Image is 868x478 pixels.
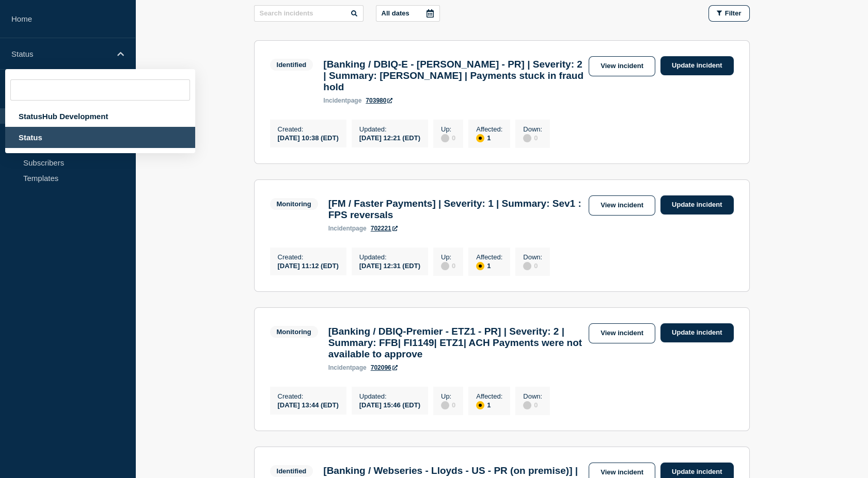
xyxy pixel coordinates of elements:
[523,261,542,270] div: 0
[660,56,734,75] a: Update incident
[708,5,750,22] button: Filter
[523,401,531,409] div: disabled
[371,364,398,371] a: 702096
[359,392,420,400] p: Updated :
[476,125,502,133] p: Affected :
[323,97,361,104] p: page
[725,9,741,17] span: Filter
[359,125,420,133] p: Updated :
[328,225,367,232] p: page
[323,59,583,93] h3: [Banking / DBIQ-E - [PERSON_NAME] - PR] | Severity: 2 | Summary: [PERSON_NAME] | Payments stuck i...
[441,253,455,261] p: Up :
[359,133,420,142] div: [DATE] 12:21 (EDT)
[359,400,420,409] div: [DATE] 15:46 (EDT)
[441,401,449,409] div: disabled
[278,125,339,133] p: Created :
[328,364,367,371] p: page
[278,253,339,261] p: Created :
[366,97,392,104] a: 703980
[476,134,484,142] div: affected
[476,400,502,409] div: 1
[382,9,409,17] p: All dates
[476,401,484,409] div: affected
[476,392,502,400] p: Affected :
[441,133,455,142] div: 0
[376,5,440,22] button: All dates
[5,106,195,127] div: StatusHub Development
[270,326,318,338] span: Monitoring
[660,323,734,342] a: Update incident
[371,225,398,232] a: 702221
[476,262,484,270] div: affected
[359,253,420,261] p: Updated :
[278,261,339,270] div: [DATE] 11:12 (EDT)
[328,326,583,360] h3: [Banking / DBIQ-Premier - ETZ1 - PR] | Severity: 2 | Summary: FFB| FI1149| ETZ1| ACH Payments wer...
[323,97,347,104] span: incident
[523,133,542,142] div: 0
[270,59,313,71] span: Identified
[5,127,195,148] div: Status
[328,198,583,221] h3: [FM / Faster Payments] | Severity: 1 | Summary: Sev1 : FPS reversals
[254,5,364,22] input: Search incidents
[441,400,455,409] div: 0
[270,465,313,477] span: Identified
[476,133,502,142] div: 1
[441,392,455,400] p: Up :
[476,253,502,261] p: Affected :
[523,262,531,270] div: disabled
[328,225,352,232] span: incident
[441,125,455,133] p: Up :
[589,323,655,343] a: View incident
[328,364,352,371] span: incident
[441,262,449,270] div: disabled
[278,133,339,142] div: [DATE] 10:38 (EDT)
[523,392,542,400] p: Down :
[589,56,655,76] a: View incident
[476,261,502,270] div: 1
[523,253,542,261] p: Down :
[523,400,542,409] div: 0
[660,195,734,215] a: Update incident
[441,261,455,270] div: 0
[270,198,318,210] span: Monitoring
[523,134,531,142] div: disabled
[523,125,542,133] p: Down :
[11,50,111,58] p: Status
[359,261,420,270] div: [DATE] 12:31 (EDT)
[278,400,339,409] div: [DATE] 13:44 (EDT)
[589,195,655,216] a: View incident
[441,134,449,142] div: disabled
[278,392,339,400] p: Created :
